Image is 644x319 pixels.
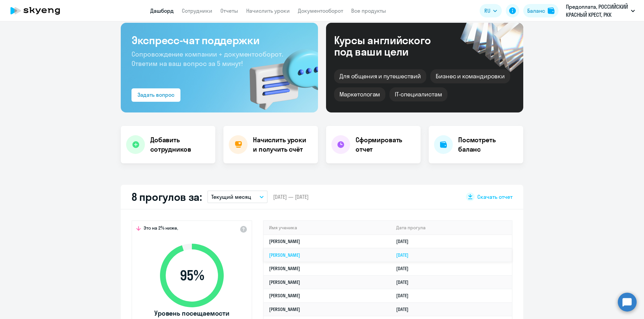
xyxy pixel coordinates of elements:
[150,135,210,154] h4: Добавить сотрудников
[131,88,180,102] button: Задать вопрос
[396,265,414,271] a: [DATE]
[131,33,307,47] h3: Экспресс-чат поддержки
[396,306,414,312] a: [DATE]
[138,91,174,99] div: Задать вопрос
[430,69,510,83] div: Бизнес и командировки
[269,279,300,285] a: [PERSON_NAME]
[396,252,414,258] a: [DATE]
[484,7,490,15] span: RU
[389,87,447,101] div: IT-специалистам
[396,293,414,299] a: [DATE]
[240,37,318,112] img: bg-img
[269,252,300,258] a: [PERSON_NAME]
[207,190,268,203] button: Текущий месяц
[131,50,283,68] span: Сопровождение компании + документооборот. Ответим на ваш вопрос за 5 минут!
[264,221,391,235] th: Имя ученика
[269,238,300,244] a: [PERSON_NAME]
[334,69,426,83] div: Для общения и путешествий
[356,135,415,154] h4: Сформировать отчет
[480,4,502,17] button: RU
[548,7,554,14] img: balance
[458,135,518,154] h4: Посмотреть баланс
[527,7,545,15] div: Баланс
[246,7,290,14] a: Начислить уроки
[253,135,311,154] h4: Начислить уроки и получить счёт
[396,238,414,244] a: [DATE]
[144,225,178,233] span: Это на 2% ниже,
[351,7,386,14] a: Все продукты
[334,87,385,101] div: Маркетологам
[523,4,558,17] button: Балансbalance
[298,7,343,14] a: Документооборот
[334,34,449,57] div: Курсы английского под ваши цели
[269,306,300,312] a: [PERSON_NAME]
[150,7,174,14] a: Дашборд
[153,267,230,284] span: 95 %
[220,7,238,14] a: Отчеты
[477,193,513,201] span: Скачать отчет
[391,221,512,235] th: Дата прогула
[396,279,414,285] a: [DATE]
[269,265,300,271] a: [PERSON_NAME]
[131,190,202,204] h2: 8 прогулов за:
[211,193,251,201] p: Текущий месяц
[273,193,309,201] span: [DATE] — [DATE]
[269,293,300,299] a: [PERSON_NAME]
[182,7,212,14] a: Сотрудники
[566,3,628,19] p: Предоплата, РОССИЙСКИЙ КРАСНЫЙ КРЕСТ, РКК
[562,3,638,19] button: Предоплата, РОССИЙСКИЙ КРАСНЫЙ КРЕСТ, РКК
